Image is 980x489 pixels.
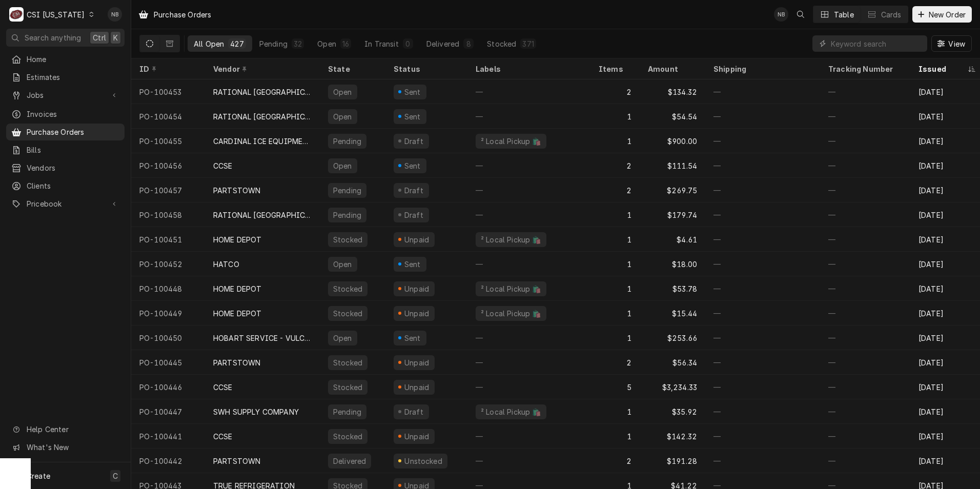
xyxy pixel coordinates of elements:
span: C [113,471,118,481]
span: What's New [27,442,118,453]
div: $3,234.33 [640,375,705,399]
span: K [113,32,118,43]
div: Stocked [487,38,516,49]
div: ² Local Pickup 🛍️ [480,136,542,147]
div: RATIONAL [GEOGRAPHIC_DATA] [213,210,312,220]
a: Purchase Orders [6,124,125,140]
div: State [328,64,377,74]
div: Stocked [332,234,363,245]
div: PO-100454 [131,104,205,129]
div: Unpaid [403,357,431,368]
div: — [820,301,910,325]
div: $35.92 [640,399,705,424]
div: ² Local Pickup 🛍️ [480,234,542,245]
div: Stocked [332,431,363,442]
div: — [820,104,910,129]
div: — [467,325,590,350]
a: Estimates [6,69,125,86]
div: — [820,449,910,473]
div: PO-100455 [131,129,205,153]
div: Draft [403,136,425,147]
div: — [705,276,820,301]
div: PO-100442 [131,449,205,473]
div: — [467,153,590,178]
div: 1 [590,325,640,350]
div: — [820,399,910,424]
a: Go to Help Center [6,421,125,438]
span: Search anything [25,32,81,43]
div: 2 [590,350,640,375]
button: View [931,35,972,52]
div: — [820,252,910,276]
div: $56.34 [640,350,705,375]
div: $900.00 [640,129,705,153]
div: 1 [590,276,640,301]
div: RATIONAL [GEOGRAPHIC_DATA] [213,111,312,122]
div: — [467,449,590,473]
div: NB [108,7,122,22]
div: HATCO [213,259,239,270]
div: — [820,375,910,399]
a: Bills [6,141,125,158]
div: HOME DEPOT [213,308,262,319]
div: Unpaid [403,308,431,319]
div: RATIONAL [GEOGRAPHIC_DATA] [213,87,312,97]
span: Help Center [27,424,118,435]
span: Bills [27,145,119,155]
button: New Order [912,6,972,23]
div: — [820,153,910,178]
div: Unpaid [403,283,431,294]
div: PO-100451 [131,227,205,252]
div: — [705,325,820,350]
div: — [467,424,590,449]
div: — [705,153,820,178]
div: Unstocked [403,456,444,466]
div: Open [332,111,353,122]
div: PO-100452 [131,252,205,276]
div: — [705,449,820,473]
div: Table [834,9,854,20]
div: $53.78 [640,276,705,301]
div: Stocked [332,357,363,368]
div: CSI [US_STATE] [27,9,85,20]
div: — [467,178,590,202]
div: Amount [648,64,695,74]
div: Pending [332,406,362,417]
div: Delivered [426,38,459,49]
div: 1 [590,129,640,153]
div: Open [332,333,353,343]
div: Stocked [332,283,363,294]
div: 1 [590,104,640,129]
div: 0 [405,38,411,49]
a: Go to Pricebook [6,195,125,212]
div: All Open [194,38,224,49]
div: Sent [403,160,422,171]
div: 1 [590,227,640,252]
div: 1 [590,399,640,424]
div: Items [599,64,629,74]
div: PO-100441 [131,424,205,449]
a: Home [6,51,125,68]
div: CCSE [213,431,233,442]
div: Shipping [713,64,812,74]
div: ² Local Pickup 🛍️ [480,283,542,294]
span: Home [27,54,119,65]
div: PO-100450 [131,325,205,350]
div: 2 [590,153,640,178]
div: 16 [342,38,349,49]
span: Jobs [27,90,104,100]
div: Issued [918,64,966,74]
div: PO-100453 [131,79,205,104]
div: — [820,350,910,375]
div: — [705,375,820,399]
span: Invoices [27,109,119,119]
div: — [705,399,820,424]
div: 2 [590,79,640,104]
div: $18.00 [640,252,705,276]
div: $179.74 [640,202,705,227]
span: Pricebook [27,198,104,209]
div: PO-100456 [131,153,205,178]
div: Draft [403,406,425,417]
div: HOME DEPOT [213,234,262,245]
div: Open [332,259,353,270]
